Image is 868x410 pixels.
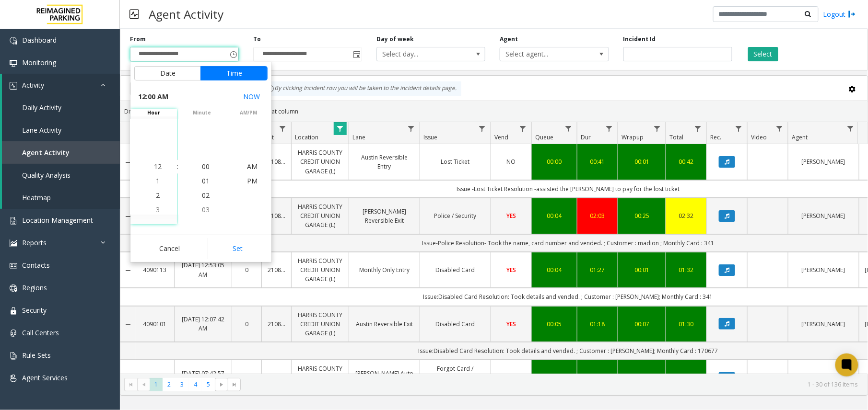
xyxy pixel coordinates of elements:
span: Go to the last page [231,381,238,388]
a: Agent Filter Menu [844,122,857,135]
div: 02:03 [583,211,612,220]
img: 'icon' [10,217,17,225]
span: Vend [494,133,508,141]
span: 00 [202,162,210,171]
a: [PERSON_NAME] [794,157,853,166]
span: YES [506,212,516,220]
label: Day of week [376,35,414,44]
a: Forgot Card / Transponder / KeyFob [426,364,485,392]
a: Lost Ticket [426,157,485,166]
a: Disabled Card [426,319,485,329]
a: 01:30 [672,319,701,329]
span: minute [178,109,225,116]
a: [DATE] 12:07:42 AM [180,315,226,333]
a: 00:01 [624,157,660,166]
span: Toggle popup [351,47,362,61]
a: 00:05 [538,319,571,329]
div: 00:00 [538,157,571,166]
a: Total Filter Menu [692,122,704,135]
span: Page 3 [176,378,189,391]
a: 01:18 [583,319,612,329]
img: logout [848,9,856,19]
button: Time tab [200,66,268,80]
a: YES [497,265,526,274]
a: Agent Activity [2,141,120,164]
span: Heatmap [22,193,51,202]
span: Agent Services [22,373,68,382]
a: Collapse Details [120,267,136,274]
a: YES [497,319,526,329]
span: PM [247,176,258,185]
a: 4090113 [141,265,168,274]
img: 'icon' [10,239,17,247]
span: Queue [535,133,553,141]
span: AM/PM [225,109,271,116]
button: Set [208,238,268,259]
a: Lane Filter Menu [405,122,418,135]
a: 00:42 [672,157,701,166]
div: 00:01 [624,265,660,274]
span: AM [247,162,258,171]
span: 02 [202,191,210,200]
div: 00:04 [538,211,571,220]
a: [PERSON_NAME] [794,319,853,329]
a: HARRIS COUNTY CREDIT UNION GARAGE (L) [297,310,343,338]
a: HARRIS COUNTY CREDIT UNION GARAGE (L) [297,148,343,176]
a: 0 [238,319,256,329]
a: [PERSON_NAME] [794,211,853,220]
a: Vend Filter Menu [516,122,529,135]
img: 'icon' [10,59,17,67]
h3: Agent Activity [144,2,228,26]
a: HARRIS COUNTY CREDIT UNION GARAGE (L) [297,364,343,392]
div: 00:07 [624,319,660,329]
span: Contacts [22,261,50,270]
a: 0 [238,265,256,274]
div: By clicking Incident row you will be taken to the incident details page. [262,81,461,96]
span: Lane [352,133,365,141]
span: Agent Activity [22,148,70,157]
span: Monitoring [22,58,56,67]
span: Security [22,306,47,315]
a: Rec. Filter Menu [732,122,745,135]
a: [PERSON_NAME] Auto Exit [355,369,414,387]
span: Page 1 [150,378,163,391]
span: 03 [202,205,210,214]
span: 01 [202,176,210,185]
a: 00:04 [538,265,571,274]
span: 1 [156,176,160,185]
img: 'icon' [10,285,17,292]
span: 12 [154,162,162,171]
span: Quality Analysis [22,171,70,180]
span: Regions [22,283,47,292]
a: Disabled Card [426,265,485,274]
label: Agent [500,35,518,44]
a: 01:27 [583,265,612,274]
a: 21086900 [268,265,285,274]
a: 01:32 [672,265,701,274]
a: HARRIS COUNTY CREDIT UNION GARAGE (L) [297,256,343,284]
a: Video Filter Menu [773,122,786,135]
span: Select day... [377,47,463,61]
img: 'icon' [10,37,17,45]
a: Lane Activity [2,119,120,141]
span: Issue [423,133,437,141]
a: YES [497,211,526,220]
span: Page 2 [163,378,176,391]
div: : [177,162,178,171]
div: Data table [120,122,868,374]
button: Select [748,47,778,61]
a: 00:41 [583,157,612,166]
label: Incident Id [623,35,656,44]
label: To [253,35,261,44]
kendo-pager-info: 1 - 30 of 136 items [246,380,858,388]
span: Rule Sets [22,351,51,360]
a: Austin Reversible Entry [355,153,414,171]
a: Daily Activity [2,96,120,119]
label: From [130,35,146,44]
a: 21086900 [268,319,285,329]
